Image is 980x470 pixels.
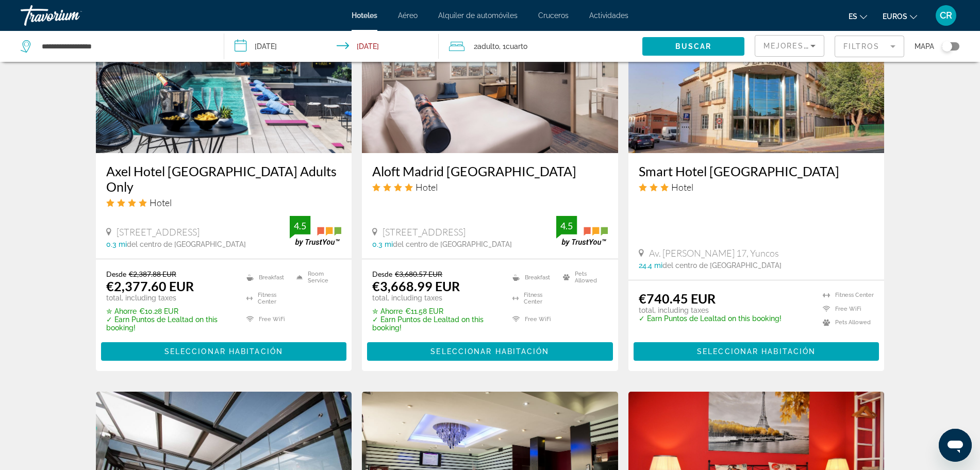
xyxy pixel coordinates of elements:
[477,42,499,51] span: Adulto
[291,270,341,285] li: Room Service
[662,261,782,270] span: del centro de [GEOGRAPHIC_DATA]
[634,345,879,356] a: Seleccionar habitación
[21,2,124,29] a: Travorium
[101,342,347,361] button: Seleccionar habitación
[101,345,347,356] a: Seleccionar habitación
[849,9,867,24] button: Cambiar idioma
[372,240,393,248] span: 0.3 mi
[474,39,499,54] span: 2
[106,163,342,194] a: Axel Hotel [GEOGRAPHIC_DATA] Adults Only
[818,305,874,313] li: Free WiFi
[395,270,442,278] del: €3,680.57 EUR
[241,270,291,285] li: Breakfast
[372,181,608,193] div: 4 star Hotel
[556,216,608,246] img: trustyou-badge.svg
[763,40,816,52] mat-select: Sort by
[438,11,518,20] a: Alquiler de automóviles
[290,216,341,246] img: trustyou-badge.svg
[697,347,816,356] span: Seleccionar habitación
[106,270,126,278] span: Desde
[106,197,342,208] div: 4 star Hotel
[439,31,642,62] button: Travelers: 2 adults, 0 children
[507,270,557,285] li: Breakfast
[915,39,934,54] span: Mapa
[150,197,172,208] span: Hotel
[671,181,693,193] span: Hotel
[372,294,500,302] p: total, including taxes
[639,291,716,306] ins: €740.45 EUR
[372,315,500,332] p: ✓ Earn Puntos de Lealtad on this booking!
[224,31,438,62] button: Check-in date: Dec 19, 2025 Check-out date: Jan 2, 2026
[106,278,194,294] ins: €2,377.60 EUR
[507,311,557,327] li: Free WiFi
[675,42,712,51] span: Buscar
[367,345,613,356] a: Seleccionar habitación
[883,9,917,24] button: Cambiar moneda
[639,181,874,193] div: 3 star Hotel
[372,278,460,294] ins: €3,668.99 EUR
[372,270,392,278] span: Desde
[499,39,527,54] span: , 1
[818,318,874,327] li: Pets Allowed
[883,12,907,21] font: euros
[398,11,418,20] a: Aéreo
[164,347,283,356] span: Seleccionar habitación
[372,163,608,179] a: Aloft Madrid [GEOGRAPHIC_DATA]
[372,307,500,315] p: €11.58 EUR
[933,5,959,26] button: Menú de usuario
[639,261,662,270] span: 24.4 mi
[940,10,952,21] font: CR
[367,342,613,361] button: Seleccionar habitación
[117,226,200,238] span: [STREET_ADDRESS]
[642,37,744,56] button: Buscar
[507,291,557,306] li: Fitness Center
[372,307,403,315] span: ✮ Ahorre
[393,240,512,248] span: del centro de [GEOGRAPHIC_DATA]
[556,220,577,232] div: 4.5
[106,294,234,302] p: total, including taxes
[241,311,291,327] li: Free WiFi
[241,291,291,306] li: Fitness Center
[106,307,234,315] p: €10.28 EUR
[106,307,137,315] span: ✮ Ahorre
[558,270,608,285] li: Pets Allowed
[639,314,782,323] p: ✓ Earn Puntos de Lealtad on this booking!
[634,342,879,361] button: Seleccionar habitación
[939,429,972,462] iframe: Botón para iniciar la ventana de mensajería
[383,226,466,238] span: [STREET_ADDRESS]
[589,11,628,20] a: Actividades
[639,163,874,179] a: Smart Hotel [GEOGRAPHIC_DATA]
[106,240,127,248] span: 0.3 mi
[416,181,438,193] span: Hotel
[127,240,246,248] span: del centro de [GEOGRAPHIC_DATA]
[639,306,782,314] p: total, including taxes
[649,247,779,259] span: Av. [PERSON_NAME] 17, Yuncos
[763,42,867,50] span: Mejores descuentos
[849,12,857,21] font: es
[538,11,569,20] a: Cruceros
[129,270,176,278] del: €2,387.88 EUR
[352,11,377,20] a: Hoteles
[506,42,527,51] span: Cuarto
[934,42,959,51] button: Toggle map
[835,35,904,58] button: Filter
[818,291,874,299] li: Fitness Center
[290,220,310,232] div: 4.5
[430,347,549,356] span: Seleccionar habitación
[106,315,234,332] p: ✓ Earn Puntos de Lealtad on this booking!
